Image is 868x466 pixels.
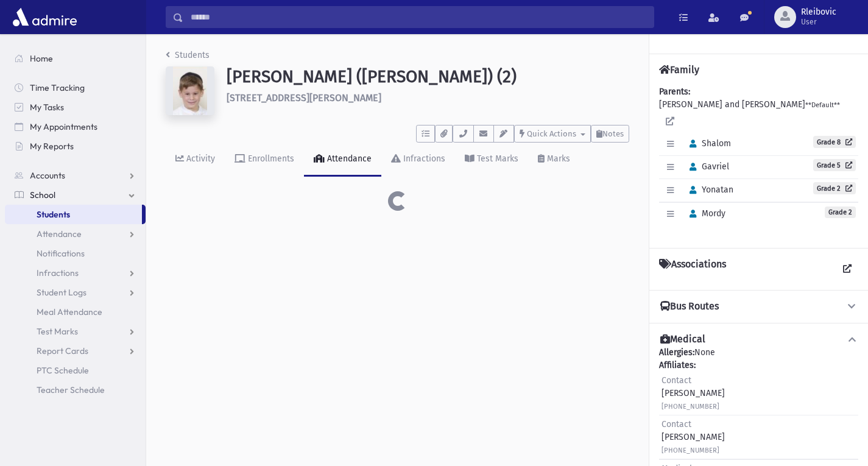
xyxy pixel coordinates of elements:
a: Meal Attendance [5,302,146,322]
span: Quick Actions [527,129,576,138]
span: Rleibovic [801,7,836,17]
span: Contact [662,419,691,429]
span: Time Tracking [30,82,85,93]
span: Student Logs [37,287,86,298]
a: Test Marks [455,143,528,177]
div: Marks [545,154,570,164]
div: [PERSON_NAME] and [PERSON_NAME] [659,85,858,238]
a: Test Marks [5,322,146,341]
a: My Reports [5,136,146,156]
span: Gavriel [684,161,729,172]
button: Notes [591,125,629,143]
b: Affiliates: [659,360,696,370]
h1: [PERSON_NAME] ([PERSON_NAME]) (2) [227,66,629,87]
a: Attendance [5,224,146,244]
img: AdmirePro [10,5,80,29]
a: Notifications [5,244,146,263]
a: View all Associations [836,258,858,280]
b: Parents: [659,86,690,97]
a: Marks [528,143,580,177]
a: Time Tracking [5,78,146,97]
div: Activity [184,154,215,164]
h4: Associations [659,258,726,280]
nav: breadcrumb [166,49,210,66]
div: Test Marks [475,154,518,164]
span: School [30,189,55,200]
a: My Tasks [5,97,146,117]
span: Report Cards [37,345,88,356]
span: Notes [602,129,624,138]
div: Infractions [401,154,445,164]
span: Attendance [37,228,82,239]
div: [PERSON_NAME] [662,418,725,456]
button: Bus Routes [659,300,858,313]
span: PTC Schedule [37,365,89,376]
small: [PHONE_NUMBER] [662,403,719,411]
a: Activity [166,143,225,177]
input: Search [183,6,654,28]
h6: [STREET_ADDRESS][PERSON_NAME] [227,92,629,104]
a: Home [5,49,146,68]
span: Accounts [30,170,65,181]
b: Allergies: [659,347,694,358]
a: Accounts [5,166,146,185]
h4: Bus Routes [660,300,719,313]
span: My Tasks [30,102,64,113]
button: Quick Actions [514,125,591,143]
button: Medical [659,333,858,346]
a: Grade 2 [813,182,856,194]
a: Infractions [381,143,455,177]
a: Grade 8 [813,136,856,148]
span: Teacher Schedule [37,384,105,395]
a: Attendance [304,143,381,177]
div: Enrollments [245,154,294,164]
a: Student Logs [5,283,146,302]
a: Students [166,50,210,60]
a: Teacher Schedule [5,380,146,400]
span: My Reports [30,141,74,152]
span: User [801,17,836,27]
div: [PERSON_NAME] [662,374,725,412]
span: Mordy [684,208,725,219]
span: Contact [662,375,691,386]
a: Students [5,205,142,224]
a: Report Cards [5,341,146,361]
a: Enrollments [225,143,304,177]
small: [PHONE_NUMBER] [662,447,719,454]
a: Grade 5 [813,159,856,171]
span: Yonatan [684,185,733,195]
a: PTC Schedule [5,361,146,380]
div: Attendance [325,154,372,164]
a: My Appointments [5,117,146,136]
span: Infractions [37,267,79,278]
span: Meal Attendance [37,306,102,317]
span: Grade 2 [825,207,856,218]
span: Test Marks [37,326,78,337]
h4: Medical [660,333,705,346]
span: Students [37,209,70,220]
a: School [5,185,146,205]
span: Home [30,53,53,64]
span: My Appointments [30,121,97,132]
span: Shalom [684,138,731,149]
h4: Family [659,64,699,76]
span: Notifications [37,248,85,259]
a: Infractions [5,263,146,283]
